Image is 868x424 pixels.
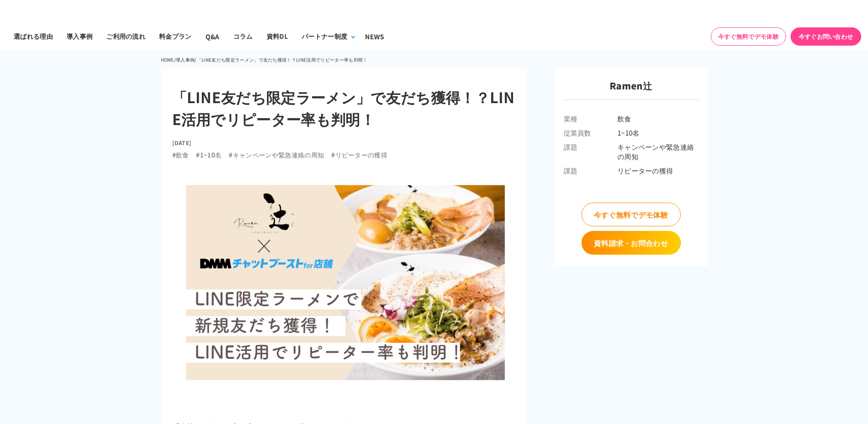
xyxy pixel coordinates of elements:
span: キャンペーンや緊急連絡の周知 [617,142,699,161]
a: HOME [161,56,174,63]
span: リピーターの獲得 [617,166,699,175]
li: / [174,54,176,65]
span: 1~10名 [617,128,699,137]
span: 飲食 [617,114,699,123]
h1: 「LINE友だち限定ラーメン」で友だち獲得！？LINE活用でリピーター率も判明！ [172,86,516,130]
a: ご利用の流れ [99,22,152,50]
a: 選ばれる理由 [7,22,60,50]
a: 料金プラン [152,22,199,50]
a: 資料DL [260,22,295,50]
span: 業種 [564,114,617,123]
li: #キャンペーンや緊急連絡の周知 [229,150,324,160]
a: 今すぐ無料でデモ体験 [581,203,681,226]
span: 従業員数 [564,128,617,137]
a: 導入事例 [176,56,195,63]
a: NEWS [358,22,391,50]
h3: Ramen辻 [564,79,699,100]
a: 資料請求・お問合わせ [581,231,681,255]
div: パートナー制度 [302,31,347,41]
a: 今すぐ無料でデモ体験 [711,27,786,46]
a: 今すぐお問い合わせ [791,27,861,46]
a: コラム [226,22,260,50]
li: #1~10名 [196,150,221,160]
li: 「LINE友だち限定ラーメン」で友だち獲得！？LINE活用でリピーター率も判明！ [197,54,368,65]
li: / [195,54,196,65]
time: [DATE] [172,139,192,147]
span: 課題 [564,142,617,161]
a: Q&A [199,22,226,50]
a: 導入事例 [60,22,99,50]
li: #リピーターの獲得 [331,150,387,160]
li: #飲食 [172,150,189,160]
span: 課題 [564,166,617,175]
